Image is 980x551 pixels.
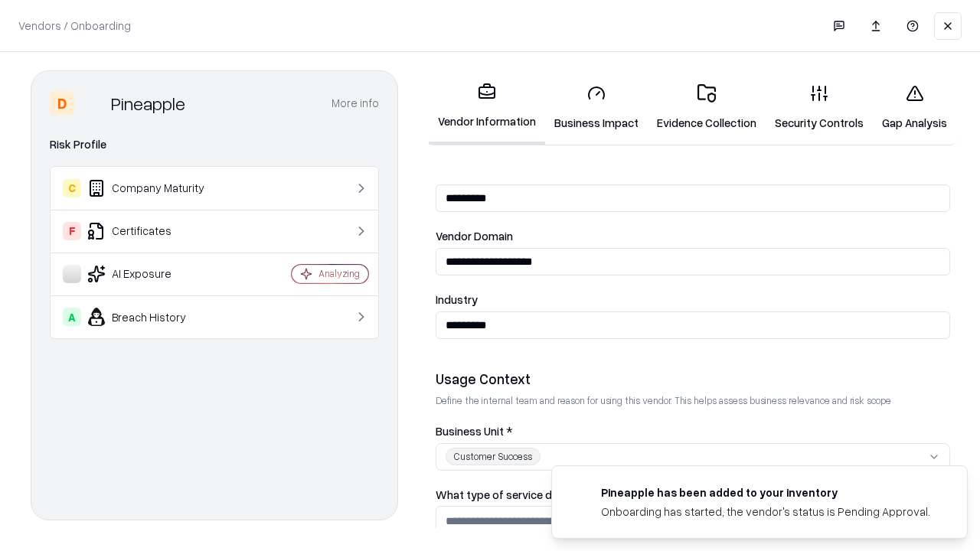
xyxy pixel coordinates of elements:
div: Pineapple has been added to your inventory [601,484,930,500]
p: Vendors / Onboarding [18,18,131,34]
div: Onboarding has started, the vendor's status is Pending Approval. [601,504,930,520]
label: Vendor Domain [436,230,950,242]
button: More info [332,90,379,117]
div: Usage Context [436,370,950,388]
label: What type of service does the vendor provide? * [436,489,950,500]
a: Security Controls [766,72,873,143]
p: Define the internal team and reason for using this vendor. This helps assess business relevance a... [436,394,950,407]
img: Pineapple [80,91,105,116]
a: Business Impact [545,72,648,143]
a: Evidence Collection [648,72,766,143]
a: Gap Analysis [873,72,956,143]
div: A [63,308,81,326]
a: Vendor Information [429,70,545,145]
div: Company Maturity [63,179,246,197]
div: Pineapple [111,91,185,116]
div: Analyzing [318,267,360,280]
label: Industry [436,294,950,305]
button: Customer Success [436,443,950,471]
div: AI Exposure [63,265,246,283]
div: C [63,179,81,197]
div: Customer Success [446,448,541,465]
div: D [50,91,74,116]
label: Business Unit * [436,425,950,437]
div: Risk Profile [50,135,379,154]
div: F [63,222,81,240]
img: pineappleenergy.com [570,484,589,503]
div: Certificates [63,222,246,240]
div: Breach History [63,308,246,326]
